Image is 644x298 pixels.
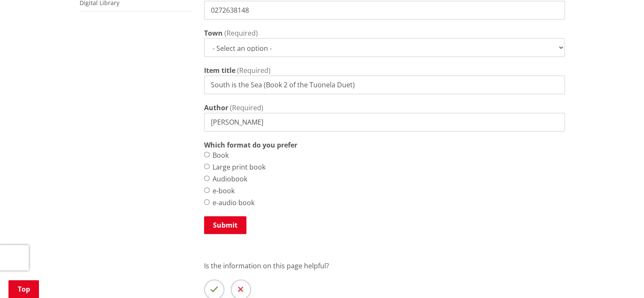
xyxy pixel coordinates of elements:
[230,103,263,112] span: (Required)
[204,103,228,113] label: Author
[213,174,247,184] label: Audiobook
[605,262,636,293] iframe: Messenger Launcher
[204,216,246,234] button: Submit
[213,198,254,208] label: e-audio book
[213,150,229,160] label: Book
[213,186,235,196] label: e-book
[8,280,39,298] a: Top
[224,28,258,38] span: (Required)
[237,66,271,75] span: (Required)
[204,28,223,38] label: Town
[213,162,265,172] label: Large print book
[204,140,297,150] strong: Which format do you prefer
[204,65,235,75] label: Item title
[204,261,565,271] p: Is the information on this page helpful?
